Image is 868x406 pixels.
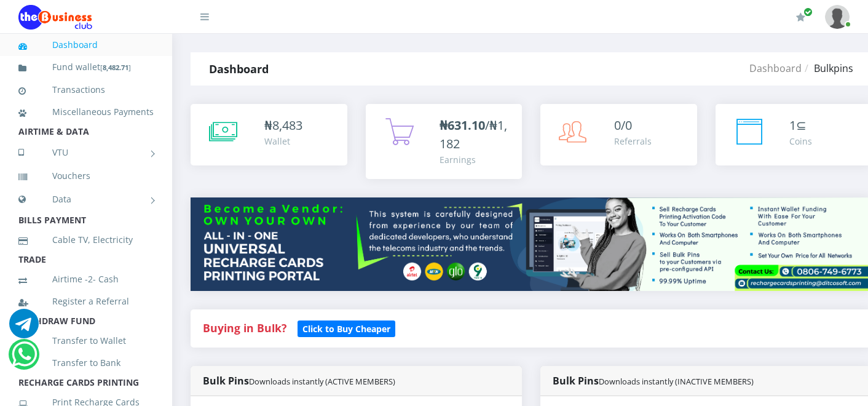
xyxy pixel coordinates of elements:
a: Transactions [18,76,154,104]
div: Earnings [440,153,510,166]
small: Downloads instantly (ACTIVE MEMBERS) [249,376,395,387]
div: Referrals [614,135,652,148]
a: Dashboard [18,31,154,59]
div: ₦ [264,116,302,135]
a: Cable TV, Electricity [18,226,154,254]
a: Transfer to Wallet [18,327,154,355]
a: VTU [18,137,154,168]
span: /₦1,182 [440,117,507,152]
a: Miscellaneous Payments [18,98,154,126]
span: 1 [789,117,796,133]
a: Dashboard [749,62,802,75]
strong: Dashboard [209,62,269,76]
a: ₦631.10/₦1,182 Earnings [366,104,523,179]
img: Logo [18,5,92,30]
li: Bulkpins [802,61,853,76]
strong: Bulk Pins [553,374,754,388]
i: Renew/Upgrade Subscription [796,12,805,22]
span: 0/0 [614,117,632,133]
a: Fund wallet[8,482.71] [18,53,154,82]
span: 8,483 [272,117,302,133]
a: Chat for support [12,349,37,369]
a: Chat for support [9,318,39,338]
span: Renew/Upgrade Subscription [803,7,813,17]
a: ₦8,483 Wallet [191,104,347,165]
a: Data [18,184,154,215]
a: Airtime -2- Cash [18,265,154,293]
div: ⊆ [789,116,812,135]
div: Coins [789,135,812,148]
small: [ ] [100,63,131,72]
strong: Bulk Pins [203,374,395,388]
img: User [825,5,850,29]
b: Click to Buy Cheaper [302,323,390,335]
div: Wallet [264,135,302,148]
a: Vouchers [18,162,154,190]
a: 0/0 Referrals [540,104,697,165]
b: 8,482.71 [103,63,128,72]
strong: Buying in Bulk? [203,320,286,335]
a: Transfer to Bank [18,349,154,377]
a: Register a Referral [18,287,154,316]
a: Click to Buy Cheaper [298,320,395,335]
b: ₦631.10 [440,117,485,133]
small: Downloads instantly (INACTIVE MEMBERS) [599,376,754,387]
